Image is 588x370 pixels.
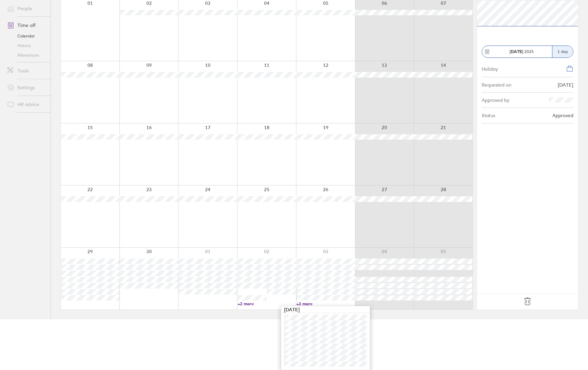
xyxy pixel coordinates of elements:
[2,2,51,14] a: People
[482,97,509,103] div: Approved by
[552,113,573,118] div: Approved
[510,49,523,54] strong: [DATE]
[2,65,51,77] a: Tools
[238,301,296,306] a: +2 more
[552,46,573,58] div: 1 day
[2,81,51,93] a: Settings
[482,82,511,87] div: Requested on
[2,50,51,60] a: Allowances
[2,41,51,50] a: History
[2,31,51,41] a: Calendar
[2,19,51,31] a: Time off
[482,65,498,72] div: Holiday
[558,82,573,87] div: [DATE]
[281,306,370,313] div: [DATE]
[510,49,534,54] span: 2025
[482,113,495,118] div: Status
[296,301,355,306] a: +2 more
[2,98,51,110] a: HR advice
